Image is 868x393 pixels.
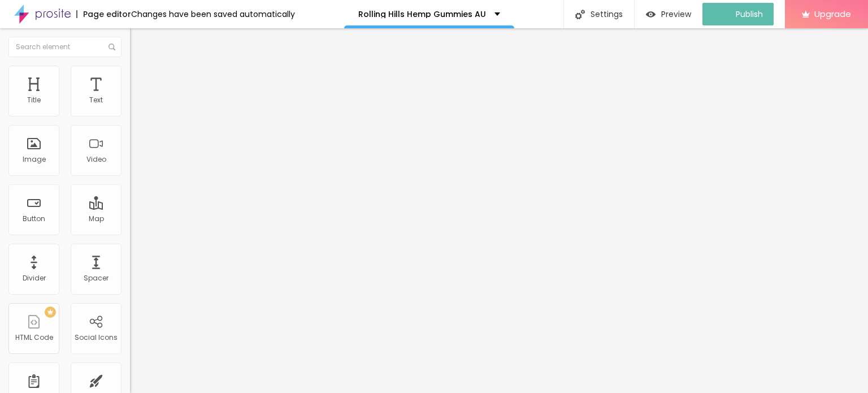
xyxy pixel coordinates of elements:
span: Preview [661,10,691,19]
div: Spacer [84,274,108,282]
div: Divider [23,274,46,282]
div: Map [89,215,104,223]
div: Video [86,156,106,163]
iframe: Editor [130,28,868,393]
div: Button [23,215,45,223]
p: Rolling Hills Hemp Gummies AU [358,10,486,18]
div: Image [23,156,46,163]
img: Icone [108,44,115,50]
span: Publish [736,10,763,19]
div: Social Icons [75,334,118,342]
button: Preview [635,3,702,25]
button: Publish [702,3,774,25]
div: Changes have been saved automatically [131,10,295,18]
span: Upgrade [814,9,851,19]
div: HTML Code [15,334,53,342]
input: Search element [8,37,121,57]
div: Title [27,96,41,104]
div: Text [89,96,103,104]
img: view-1.svg [646,10,656,19]
div: Page editor [76,10,131,18]
img: Icone [575,10,585,19]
